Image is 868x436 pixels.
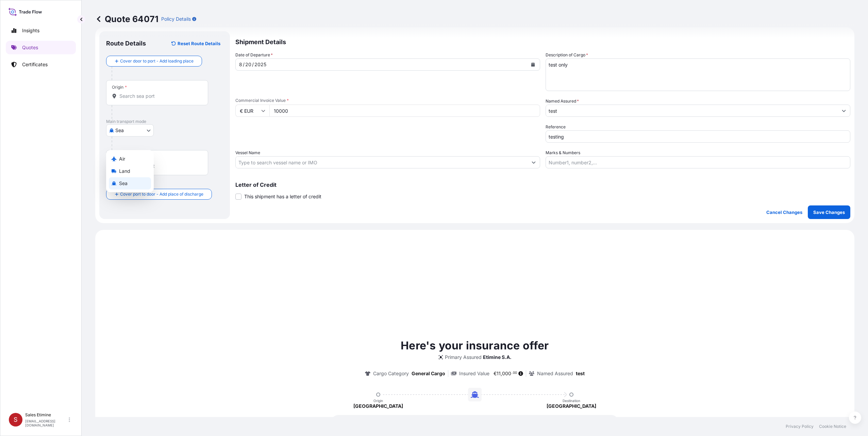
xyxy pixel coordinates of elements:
p: Reset Route Details [178,40,220,47]
button: Cancel Changes [761,205,808,219]
span: 000 [502,371,511,376]
input: Number1, number2,... [546,156,850,168]
label: Description of Cargo [546,52,588,58]
p: Save Changes [813,209,845,216]
p: General Cargo [412,370,445,377]
p: [EMAIL_ADDRESS][DOMAIN_NAME] [25,419,67,427]
div: / [243,60,245,69]
button: Reset Route Details [168,38,223,49]
label: Vessel Name [235,149,260,156]
input: Origin [119,93,200,99]
button: Calendar [528,59,538,70]
p: Insights [22,27,39,34]
span: S [14,416,18,423]
label: Named Assured [546,98,579,105]
p: Insured Value [459,370,489,377]
a: Certificates [6,58,76,71]
p: [GEOGRAPHIC_DATA] [547,403,596,410]
div: month, [238,60,243,69]
a: Insights [6,24,76,37]
a: Quotes [6,41,76,54]
span: € [494,371,497,376]
div: Origin [112,85,127,90]
span: 11 [497,371,501,376]
p: Main transport mode [106,119,223,124]
input: Full name [546,105,838,117]
button: Show suggestions [838,105,850,117]
span: Air [119,156,125,162]
p: Shipment Details [235,31,850,52]
span: Sea [115,127,124,134]
span: Cover port to door - Add place of discharge [120,191,203,198]
button: Select transport [106,124,154,137]
span: Land [119,168,130,175]
textarea: test only [546,58,850,91]
span: Cover door to port - Add loading place [120,58,194,65]
p: Policy Details [161,16,191,22]
label: Reference [546,124,566,130]
span: Date of Departure [235,52,273,58]
input: Destination [119,163,200,169]
a: Privacy Policy [786,424,814,429]
div: day, [245,60,252,69]
span: This shipment has a letter of credit [244,193,321,200]
button: Cover port to door - Add place of discharge [106,189,212,200]
p: Route Details [106,39,146,48]
p: Primary Assured [445,354,482,361]
label: Marks & Numbers [546,149,580,156]
p: Sales Etimine [25,412,67,418]
p: Destination [563,399,580,403]
p: Certificates [22,61,48,68]
a: Cookie Notice [819,424,846,429]
p: Quotes [22,44,38,51]
button: Show suggestions [528,156,540,168]
p: Named Assured [537,370,573,377]
span: , [501,371,502,376]
p: Etimine S.A. [483,354,512,361]
p: Here's your insurance offer [401,338,549,354]
button: Save Changes [808,205,850,219]
p: Cancel Changes [766,209,802,216]
p: Cargo Category [373,370,409,377]
input: Type amount [269,105,540,117]
button: Cover door to port - Add loading place [106,56,202,67]
span: Commercial Invoice Value [235,98,540,103]
input: Your internal reference [546,130,850,143]
div: year, [254,60,267,69]
p: test [576,370,585,377]
span: Sea [119,180,128,187]
p: [GEOGRAPHIC_DATA] [353,403,403,410]
p: Origin [373,399,383,403]
p: Quote 64071 [95,14,158,24]
input: Type to search vessel name or IMO [236,156,528,168]
span: . [512,372,513,374]
div: / [252,60,254,69]
div: Select transport [106,150,154,192]
p: Letter of Credit [235,182,850,187]
span: 00 [513,372,517,374]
